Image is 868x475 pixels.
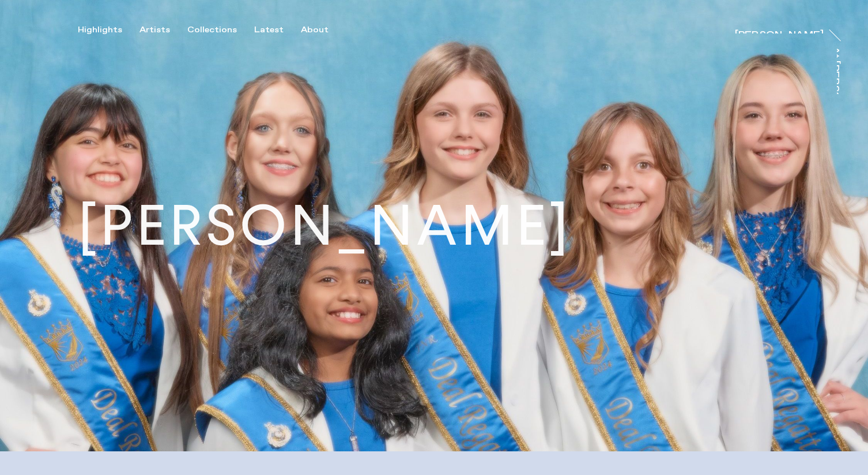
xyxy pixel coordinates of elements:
[187,25,237,35] div: Collections
[254,25,301,35] button: Latest
[301,25,346,35] button: About
[831,47,840,150] div: At [PERSON_NAME]
[139,25,187,35] button: Artists
[187,25,254,35] button: Collections
[78,25,139,35] button: Highlights
[301,25,329,35] div: About
[78,25,122,35] div: Highlights
[735,22,824,33] a: [PERSON_NAME]
[254,25,284,35] div: Latest
[837,47,848,94] a: At [PERSON_NAME]
[78,197,572,253] h1: [PERSON_NAME]
[139,25,170,35] div: Artists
